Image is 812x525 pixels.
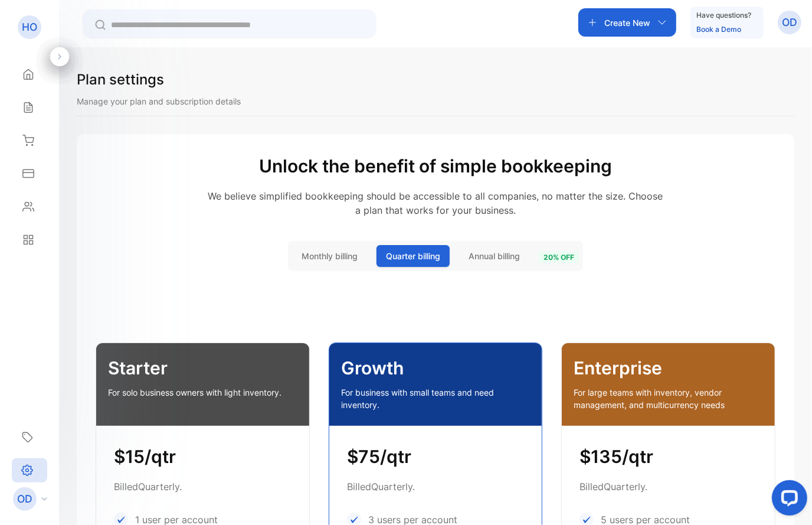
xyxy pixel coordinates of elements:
button: Annual billing [459,245,529,267]
p: Enterprise [574,355,763,381]
h1: Plan settings [77,69,164,90]
h2: Unlock the benefit of simple bookkeeping [96,153,775,180]
p: HO [22,19,37,35]
p: OD [17,491,32,507]
p: Have questions? [696,9,751,21]
h1: $75/qtr [347,444,525,470]
p: We believe simplified bookkeeping should be accessible to all companies, no matter the size. Choo... [96,189,775,217]
span: Quarter billing [386,250,440,262]
span: 20 % off [539,252,579,263]
span: Monthly billing [302,250,358,262]
button: OD [778,8,801,37]
p: Billed Quarterly . [114,480,292,494]
a: Book a Demo [696,25,741,34]
span: Annual billing [469,250,520,262]
button: Monthly billing [292,245,367,267]
p: Growth [341,355,531,381]
p: Create New [604,17,650,29]
h1: $135/qtr [579,444,757,470]
p: For solo business owners with light inventory. [108,386,297,399]
h1: $15/qtr [114,444,292,470]
button: Create New [578,8,676,37]
p: Manage your plan and subscription details [77,95,794,107]
iframe: LiveChat chat widget [762,475,812,525]
p: For business with small teams and need inventory. [341,386,531,411]
button: Quarter billing [376,245,450,267]
p: OD [782,15,797,30]
p: Billed Quarterly . [347,480,525,494]
p: For large teams with inventory, vendor management, and multicurrency needs [574,386,763,411]
p: Starter [108,355,297,381]
p: Billed Quarterly . [579,480,757,494]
